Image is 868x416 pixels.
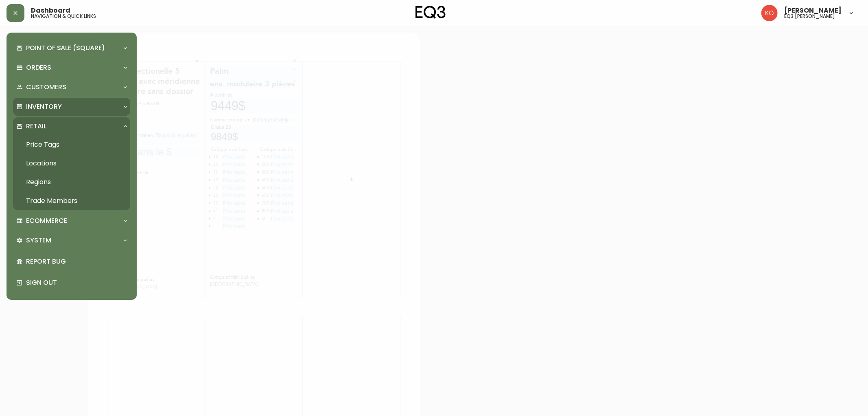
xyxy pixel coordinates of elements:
p: Orders [26,63,51,72]
div: Orders [13,59,130,77]
div: Sign Out [13,272,130,293]
img: 9beb5e5239b23ed26e0d832b1b8f6f2a [761,5,778,21]
a: Trade Members [13,191,130,210]
p: Customers [26,83,66,92]
div: Retail [13,117,130,135]
div: Customers [13,78,130,96]
div: System [13,231,130,249]
h5: navigation & quick links [31,14,96,19]
span: [PERSON_NAME] [784,7,842,14]
p: Ecommerce [26,216,67,225]
p: Report Bug [26,257,127,266]
div: Ecommerce [13,212,130,230]
div: Palm sectionelle 5 places avec méridienne droitière sans dossier [24,33,112,64]
p: Point of Sale (Square) [26,44,105,53]
p: System [26,236,51,245]
span: Dashboard [31,7,70,14]
a: Regions [13,173,130,191]
a: Price Tags [13,135,130,154]
p: Sign Out [26,278,127,287]
img: logo [415,6,446,19]
a: Locations [13,154,130,173]
p: Retail [26,122,46,131]
h5: eq3 [PERSON_NAME] [784,14,835,19]
div: Report Bug [13,251,130,272]
p: Inventory [26,102,62,111]
div: Inventory [13,98,130,116]
div: Point of Sale (Square) [13,39,130,57]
